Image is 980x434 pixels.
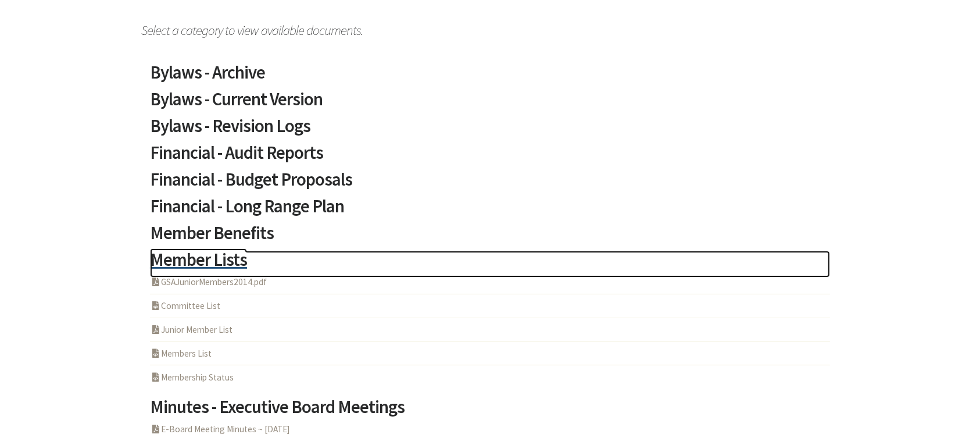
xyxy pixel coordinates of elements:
[150,197,830,224] a: Financial - Long Range Plan
[150,276,267,287] a: GSAJuniorMembers2014.pdf
[150,425,161,433] i: PDF Acrobat Document
[150,63,830,90] a: Bylaws - Archive
[150,301,161,310] i: HTML Program
[150,144,830,170] a: Financial - Audit Reports
[150,324,233,335] a: Junior Member List
[150,90,830,117] a: Bylaws - Current Version
[150,170,830,197] a: Financial - Budget Proposals
[150,373,161,382] i: PHP Program
[150,117,830,144] a: Bylaws - Revision Logs
[150,348,212,359] a: Members List
[150,300,220,311] a: Committee List
[141,17,839,37] span: Select a category to view available documents.
[150,372,234,383] a: Membership Status
[150,224,830,251] a: Member Benefits
[150,278,161,286] i: PDF Acrobat Document
[150,349,161,358] i: PHP Program
[150,398,830,425] a: Minutes - Executive Board Meetings
[150,251,830,278] a: Member Lists
[150,325,161,334] i: PDF Acrobat Document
